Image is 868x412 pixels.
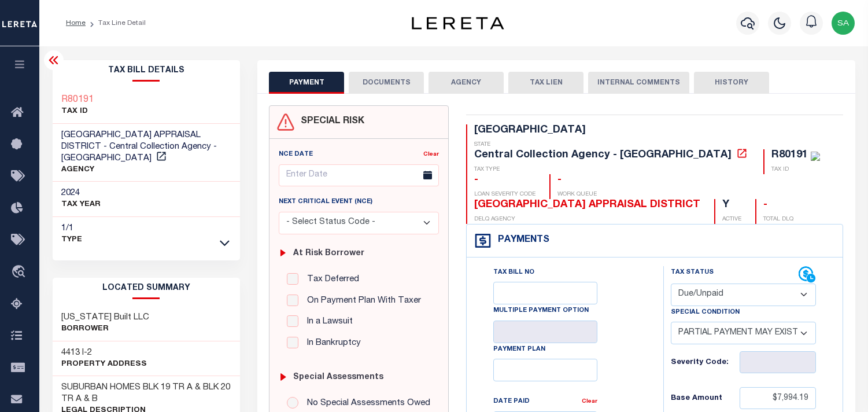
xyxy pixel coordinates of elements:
[492,235,549,246] h4: Payments
[61,106,94,117] p: TAX ID
[301,397,430,410] label: No Special Assessments Owed
[493,306,589,316] label: Multiple Payment Option
[61,312,149,323] h3: [US_STATE] Built LLC
[301,273,359,286] label: Tax Deferred
[279,150,313,160] label: NCE Date
[671,308,740,318] label: Special Condition
[493,345,545,355] label: Payment Plan
[493,397,530,407] label: Date Paid
[301,337,361,350] label: In Bankruptcy
[474,174,535,187] div: -
[61,382,232,405] h3: SUBURBAN HOMES BLK 19 TR A & BLK 20 TR A & B
[474,215,700,224] p: DELQ AGENCY
[763,215,793,224] p: TOTAL DLQ
[61,223,82,234] h3: 1/1
[694,72,769,94] button: HISTORY
[61,187,101,199] h3: 2024
[301,315,353,329] label: In a Lawsuit
[474,199,700,212] div: [GEOGRAPHIC_DATA] APPRAISAL DISTRICT
[293,249,364,259] h6: At Risk Borrower
[423,152,439,157] a: Clear
[295,116,364,127] h4: SPECIAL RISK
[671,394,740,403] h6: Base Amount
[671,268,714,278] label: Tax Status
[832,12,855,35] img: svg+xml;base64,PHN2ZyB4bWxucz0iaHR0cDovL3d3dy53My5vcmcvMjAwMC9zdmciIHBvaW50ZXItZXZlbnRzPSJub25lIi...
[474,141,586,149] p: STATE
[474,124,586,137] div: [GEOGRAPHIC_DATA]
[61,323,149,335] p: Borrower
[53,278,241,299] h2: LOCATED SUMMARY
[61,359,147,370] p: Property Address
[61,234,82,246] p: Type
[811,152,820,161] img: check-icon-green.svg
[557,190,597,199] p: WORK QUEUE
[474,190,535,199] p: LOAN SEVERITY CODE
[61,199,101,211] p: TAX YEAR
[61,347,147,359] h3: 4413 I-2
[508,72,583,94] button: TAX LIEN
[740,387,816,409] input: $
[279,164,439,187] input: Enter Date
[493,268,534,278] label: Tax Bill No
[412,17,504,30] img: logo-dark.svg
[11,265,29,280] i: travel_explore
[61,94,94,106] a: R80191
[269,72,344,94] button: PAYMENT
[763,199,793,212] div: -
[771,165,820,174] p: TAX ID
[301,295,421,308] label: On Payment Plan With Taxer
[771,150,808,160] div: R80191
[61,131,217,163] span: [GEOGRAPHIC_DATA] APPRAISAL DISTRICT - Central Collection Agency - [GEOGRAPHIC_DATA]
[557,174,597,187] div: -
[582,399,597,404] a: Clear
[722,215,741,224] p: ACTIVE
[722,199,741,212] div: Y
[349,72,424,94] button: DOCUMENTS
[474,150,732,160] div: Central Collection Agency - [GEOGRAPHIC_DATA]
[588,72,689,94] button: INTERNAL COMMENTS
[279,197,372,207] label: Next Critical Event (NCE)
[66,20,86,27] a: Home
[61,164,232,176] p: AGENCY
[429,72,504,94] button: AGENCY
[293,373,383,382] h6: Special Assessments
[53,60,241,82] h2: Tax Bill Details
[86,18,146,28] li: Tax Line Detail
[671,358,740,367] h6: Severity Code:
[474,165,749,174] p: TAX TYPE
